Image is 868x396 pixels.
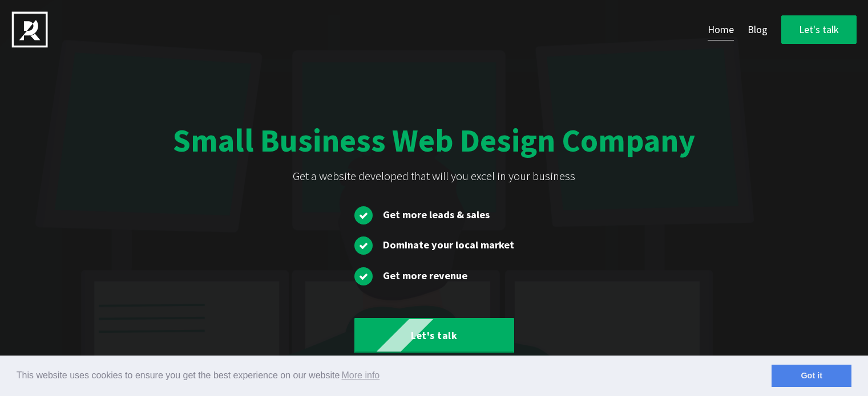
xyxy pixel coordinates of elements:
span: Dominate your local market [383,238,514,251]
a: dismiss cookie message [772,365,851,387]
a: Let's talk [354,318,514,353]
div: Get a website developed that will you excel in your business [293,167,575,186]
span: This website uses cookies to ensure you get the best experience on our website [17,367,772,384]
span: Get more leads & sales [383,208,490,221]
span: Get more revenue [383,269,467,282]
a: Blog [748,19,768,41]
img: PROGMATIQ - web design and web development company [11,11,48,48]
a: Let's talk [781,15,857,44]
div: Small Business Web Design Company [173,120,695,161]
a: Home [708,19,734,41]
a: learn more about cookies [340,367,381,384]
